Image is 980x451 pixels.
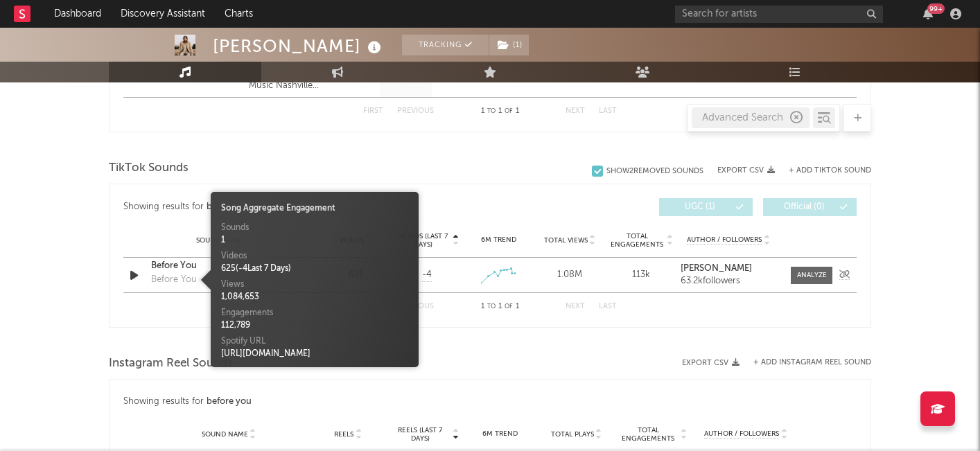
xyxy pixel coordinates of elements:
button: Export CSV [717,166,775,175]
strong: [PERSON_NAME] [681,264,752,273]
button: + Add TikTok Sound [775,167,871,175]
span: Total Plays [551,430,594,439]
div: Sounds [221,222,408,234]
button: + Add TikTok Sound [789,167,871,175]
div: 113k [609,268,674,282]
div: [PERSON_NAME] [213,35,385,58]
span: of [505,303,513,310]
div: Spotify URL [221,335,408,348]
span: Total Engagements [618,426,679,443]
span: Author / Followers [687,236,762,245]
a: [URL][DOMAIN_NAME] [221,350,310,358]
span: Reels [334,430,353,439]
div: Song Aggregate Engagement [221,202,408,215]
span: -4 [422,268,432,282]
div: 1 1 1 [462,299,538,315]
button: + Add Instagram Reel Sound [753,359,871,366]
div: 6M Trend [466,235,531,245]
div: 63.2k followers [681,276,777,286]
div: 1 [221,234,408,247]
div: Engagements [221,307,408,319]
div: 99 + [927,3,945,14]
input: Search for artists [675,6,883,23]
button: Export CSV [682,359,740,367]
div: 625 ( - 4 Last 7 Days) [221,263,408,275]
button: UGC(1) [659,198,753,216]
button: Last [599,303,617,310]
div: Videos [221,250,408,263]
div: Showing results for [123,198,490,216]
a: Before You [151,259,296,273]
div: 1 1 1 [462,103,538,120]
div: + Add Instagram Reel Sound [740,359,871,366]
span: Author / Followers [704,430,779,439]
button: Next [566,303,585,310]
span: Sound Name [202,430,248,439]
a: [PERSON_NAME] [681,264,777,274]
span: Official ( 0 ) [772,203,836,211]
button: 99+ [923,8,933,19]
div: Before You [151,273,197,287]
button: (1) [489,35,529,55]
div: Views [221,278,408,291]
div: before you [207,393,252,410]
span: Total Engagements [609,232,665,249]
button: Official(0) [763,198,857,216]
span: UGC ( 1 ) [668,203,732,211]
div: 6M Trend [466,429,535,439]
span: ( 1 ) [489,35,530,55]
div: 112,789 [221,319,408,332]
span: Reels (last 7 days) [390,426,450,443]
span: TikTok Sounds [109,160,189,177]
span: Videos (last 7 days) [395,232,451,249]
button: Tracking [402,35,489,55]
div: Advanced Search [692,107,810,128]
div: 1,084,653 [221,291,408,303]
div: 1.08M [538,268,602,282]
span: Total Views [544,236,588,245]
div: Show 2 Removed Sounds [606,167,703,176]
div: Showing results for [123,393,857,410]
span: Sound Name [196,236,243,245]
div: before you [207,199,252,215]
span: Instagram Reel Sounds [109,355,233,372]
span: to [487,303,496,310]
